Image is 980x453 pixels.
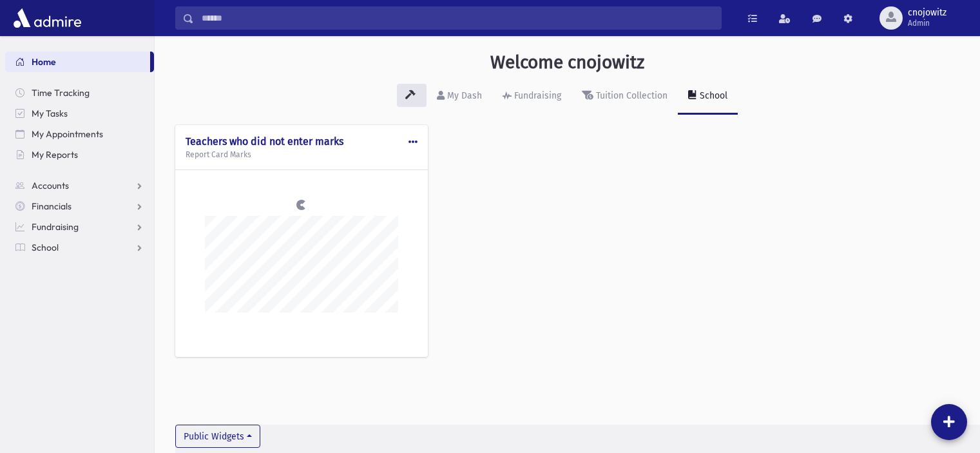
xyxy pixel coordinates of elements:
span: My Reports [32,149,78,160]
a: My Reports [5,144,154,165]
span: Fundraising [32,221,79,233]
span: Home [32,56,56,68]
a: School [5,237,154,258]
span: cnojowitz [908,8,946,18]
div: My Dash [445,90,482,101]
div: School [697,90,727,101]
span: Time Tracking [32,87,90,99]
span: Accounts [32,180,69,191]
span: Financials [32,200,72,212]
a: School [678,79,738,115]
a: Time Tracking [5,82,154,103]
h3: Welcome cnojowitz [490,52,644,73]
a: Financials [5,196,154,217]
div: Tuition Collection [593,90,668,101]
h5: Report Card Marks [186,150,418,159]
a: Home [5,52,150,72]
h4: Teachers who did not enter marks [186,135,418,148]
a: Fundraising [492,79,572,115]
input: Search [194,6,721,30]
a: My Tasks [5,103,154,124]
span: My Tasks [32,108,68,119]
a: My Appointments [5,124,154,144]
a: My Dash [427,79,492,115]
span: My Appointments [32,128,103,140]
img: AdmirePro [10,5,84,31]
a: Tuition Collection [572,79,678,115]
button: Public Widgets [175,425,260,448]
div: Fundraising [512,90,561,101]
span: School [32,242,59,253]
a: Accounts [5,175,154,196]
span: Admin [908,18,946,28]
a: Fundraising [5,217,154,237]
